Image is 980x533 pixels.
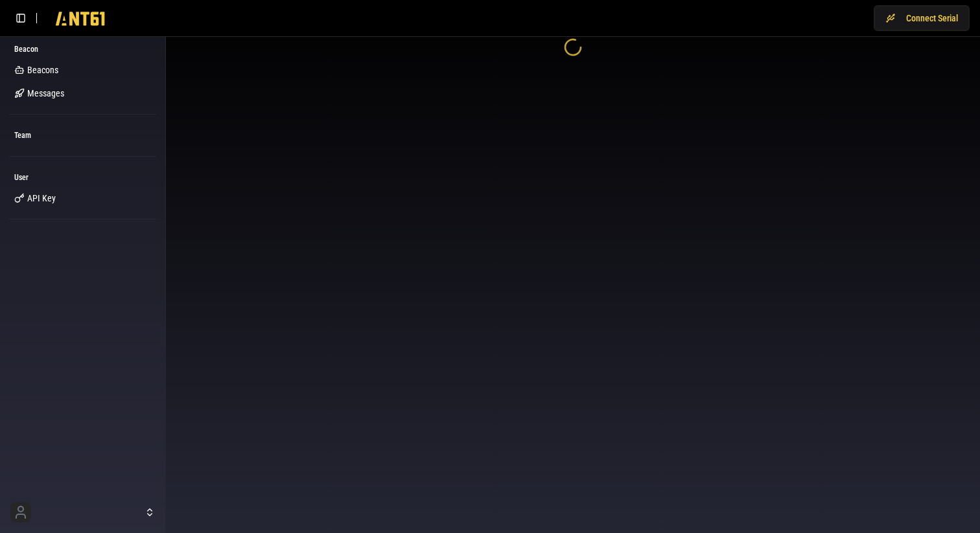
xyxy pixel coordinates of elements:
a: API Key [9,188,156,209]
span: Messages [27,87,64,100]
div: Beacon [9,39,156,60]
button: Connect Serial [874,5,970,31]
a: Messages [9,83,156,104]
a: Beacons [9,60,156,80]
div: User [9,167,156,188]
span: Beacons [27,63,58,76]
span: API Key [27,192,56,205]
div: Team [9,125,156,146]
